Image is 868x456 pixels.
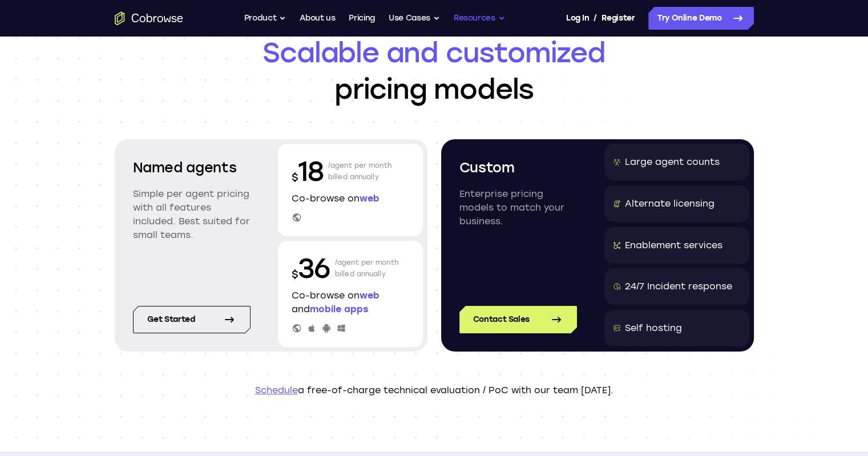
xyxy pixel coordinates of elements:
[115,384,754,397] p: a free-of-charge technical evaluation / PoC with our team [DATE].
[360,193,380,204] span: web
[115,11,183,25] a: Go to the home page
[601,7,635,30] a: Register
[115,34,754,71] span: Scalable and customized
[255,385,298,396] a: Schedule
[349,7,375,30] a: Pricing
[292,171,298,184] span: $
[133,158,251,178] h2: Named agents
[625,280,732,293] div: 24/7 Incident response
[292,250,330,286] p: 36
[133,306,251,333] a: Get started
[292,289,409,316] p: Co-browse on and
[566,7,589,30] a: Log In
[292,192,409,205] p: Co-browse on
[244,7,286,30] button: Product
[328,153,392,189] p: /agent per month billed annually
[133,187,251,242] p: Simple per agent pricing with all features included. Best suited for small teams.
[459,187,577,228] p: Enterprise pricing models to match your business.
[625,321,682,335] div: Self hosting
[335,250,399,286] p: /agent per month billed annually
[625,155,720,169] div: Large agent counts
[625,239,722,252] div: Enablement services
[300,7,335,30] a: About us
[459,306,577,333] a: Contact Sales
[310,304,368,314] span: mobile apps
[625,197,714,211] div: Alternate licensing
[594,11,597,25] span: /
[454,7,505,30] button: Resources
[389,7,440,30] button: Use Cases
[459,158,577,178] h2: Custom
[115,34,754,107] h1: pricing models
[292,268,298,281] span: $
[292,153,324,189] p: 18
[648,7,754,30] a: Try Online Demo
[360,290,380,301] span: web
